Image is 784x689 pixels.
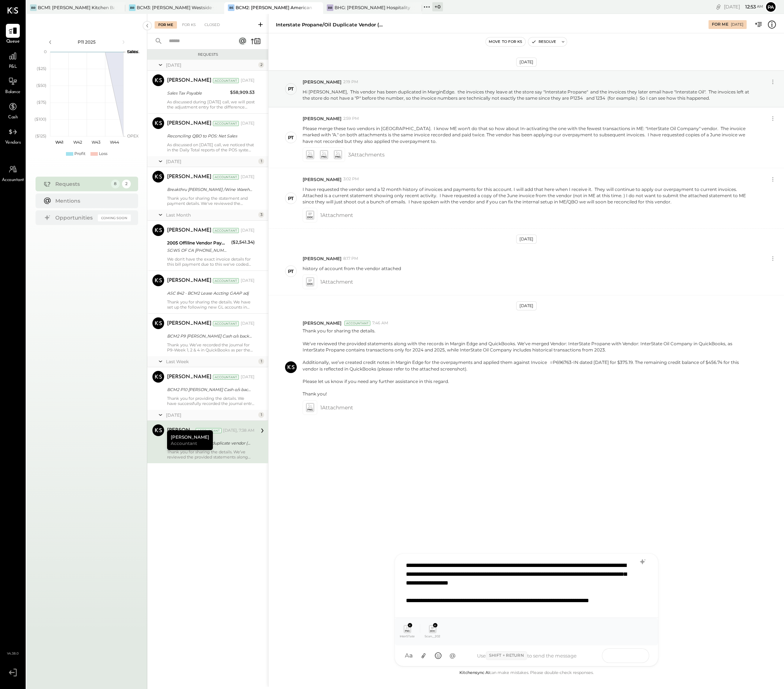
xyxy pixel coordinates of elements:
[236,4,312,11] div: BCM2: [PERSON_NAME] American Cooking
[34,117,47,122] text: ($100)
[223,428,255,434] div: [DATE], 7:38 AM
[516,58,537,67] div: [DATE]
[0,49,25,70] a: P&L
[231,239,255,246] div: ($2,541.34)
[127,133,139,139] text: OPEX
[167,290,252,297] div: ASC 842 - BCM2 Lease Accting GAAP adj
[303,328,754,397] p: Thank you for sharing the details. We’ve reviewed the provided statements along with the records ...
[166,212,256,218] div: Last Month
[201,21,223,29] div: Closed
[303,186,754,205] p: I have requested the vendor send a 12 month history of invoices and payments for this account. I ...
[372,320,388,326] span: 7:46 AM
[213,278,239,283] div: Accountant
[288,85,294,92] div: PT
[137,4,213,11] div: BCM3: [PERSON_NAME] Westside Grill
[55,140,63,145] text: W41
[167,430,213,450] div: [PERSON_NAME]
[432,2,443,11] div: + 0
[166,62,256,68] div: [DATE]
[241,78,255,84] div: [DATE]
[155,21,177,29] div: For Me
[111,180,120,188] div: 8
[167,142,255,152] div: As discussed on [DATE] call, we noticed that in the Daily Total reports of the POS system, the re...
[303,115,341,122] span: [PERSON_NAME]
[167,89,228,97] div: Sales Tax Payable
[343,79,358,85] span: 2:19 PM
[486,651,527,660] span: Shift + Return
[241,174,255,180] div: [DATE]
[399,634,415,638] span: InterSTateOil_in ME 10.09.jpg
[450,652,456,659] span: @
[167,186,252,193] div: Breakthru [PERSON_NAME] /Wine Warehouse - vendor statements
[241,121,255,126] div: [DATE]
[327,4,333,11] div: BB
[44,49,47,54] text: 0
[151,52,265,57] div: Requests
[258,412,264,418] div: 1
[712,22,728,27] div: For Me
[303,89,754,101] p: Hi [PERSON_NAME], This vendor has been duplicated in MarginEdge. the invoices they leave at the s...
[8,114,18,121] span: Cash
[288,195,294,202] div: PT
[486,37,525,46] button: Move to for ks
[167,173,211,181] div: [PERSON_NAME]
[320,208,353,222] span: 1 Attachment
[213,174,239,180] div: Accountant
[602,646,620,665] span: SEND
[98,214,131,221] div: Coming Soon
[167,386,252,393] div: BCM2 P10 [PERSON_NAME] Cash o/s backup
[258,212,264,218] div: 3
[241,321,255,327] div: [DATE]
[110,140,119,145] text: W44
[765,1,777,13] button: Pa
[167,427,194,434] div: [PERSON_NAME]
[55,180,107,188] div: Requests
[258,62,264,68] div: 2
[303,79,341,85] span: [PERSON_NAME]
[258,358,264,364] div: 1
[30,4,37,11] div: BR
[127,49,138,54] text: Sales
[178,21,199,29] div: For KS
[167,247,229,254] div: SGWS OF CA [PHONE_NUMBER] FL305-625-4171
[303,265,401,272] p: history of account from the vendor attached
[167,257,255,267] div: We don't have the exact invoice details for this bill payment due to this we've coded this paymen...
[288,268,294,275] div: PT
[0,162,25,184] a: Accountant
[2,177,24,184] span: Accountant
[516,235,537,244] div: [DATE]
[402,649,415,662] button: Aa
[166,412,256,418] div: [DATE]
[320,400,353,415] span: 1 Attachment
[241,228,255,233] div: [DATE]
[731,22,743,27] div: [DATE]
[213,375,239,380] div: Accountant
[303,320,341,326] span: [PERSON_NAME]
[74,151,85,157] div: Profit
[167,449,255,460] div: Thank you for sharing the details. We’ve reviewed the provided statements along with the records ...
[213,78,239,83] div: Accountant
[6,38,20,45] span: Queue
[241,374,255,380] div: [DATE]
[348,147,385,162] span: 3 Attachment s
[167,320,211,327] div: [PERSON_NAME]
[37,100,47,105] text: ($75)
[343,256,358,262] span: 8:17 PM
[37,66,47,71] text: ($25)
[38,4,114,11] div: BCM1: [PERSON_NAME] Kitchen Bar Market
[213,121,239,126] div: Accountant
[320,275,353,289] span: 1 Attachment
[213,321,239,326] div: Accountant
[424,634,441,638] span: Scan__20251001184842.pdf
[343,176,359,182] span: 3:02 PM
[196,428,222,433] div: Accountant
[167,227,211,234] div: [PERSON_NAME]
[36,83,47,88] text: ($50)
[9,64,17,70] span: P&L
[167,396,255,406] div: Thank you for providing the details. We have successfully recorded the journal entry for P10-W3 a...
[715,3,722,11] div: copy link
[446,649,459,662] button: @
[303,125,754,144] p: Please merge these two vendors in [GEOGRAPHIC_DATA]. I know ME won't do that so how about In-acti...
[343,116,359,122] span: 2:59 PM
[550,360,553,365] span: #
